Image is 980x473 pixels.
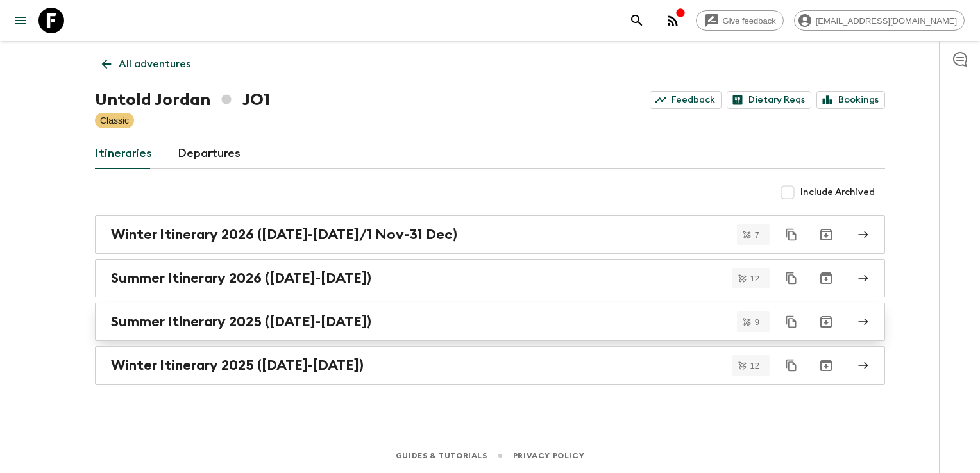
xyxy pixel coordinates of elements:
button: search adventures [624,8,650,33]
button: Duplicate [780,267,803,290]
a: Guides & Tutorials [396,449,487,463]
a: Winter Itinerary 2025 ([DATE]-[DATE]) [95,346,885,385]
span: Give feedback [716,16,783,26]
span: 12 [743,274,767,283]
a: All adventures [95,51,198,77]
button: menu [8,8,33,33]
a: Dietary Reqs [727,91,811,109]
a: Summer Itinerary 2026 ([DATE]-[DATE]) [95,259,885,297]
h2: Summer Itinerary 2026 ([DATE]-[DATE]) [111,270,371,286]
a: Itineraries [95,138,152,169]
button: Duplicate [780,310,803,333]
a: Privacy Policy [513,449,584,463]
button: Archive [813,309,839,335]
span: 7 [747,231,767,239]
button: Duplicate [780,223,803,246]
p: Classic [100,114,129,127]
span: Include Archived [800,186,875,199]
p: All adventures [119,56,190,72]
span: 9 [747,318,767,326]
h2: Winter Itinerary 2026 ([DATE]-[DATE]/1 Nov-31 Dec) [111,226,457,243]
a: Bookings [816,91,885,109]
button: Archive [813,353,839,378]
h2: Winter Itinerary 2025 ([DATE]-[DATE]) [111,357,364,374]
div: [EMAIL_ADDRESS][DOMAIN_NAME] [794,10,965,31]
a: Departures [178,138,241,169]
a: Give feedback [696,10,784,31]
h1: Untold Jordan JO1 [95,87,270,113]
h2: Summer Itinerary 2025 ([DATE]-[DATE]) [111,313,371,330]
a: Summer Itinerary 2025 ([DATE]-[DATE]) [95,303,885,341]
a: Winter Itinerary 2026 ([DATE]-[DATE]/1 Nov-31 Dec) [95,215,885,254]
a: Feedback [650,91,722,109]
span: 12 [743,361,767,370]
button: Archive [813,222,839,247]
button: Archive [813,265,839,291]
button: Duplicate [780,354,803,377]
span: [EMAIL_ADDRESS][DOMAIN_NAME] [809,16,964,26]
